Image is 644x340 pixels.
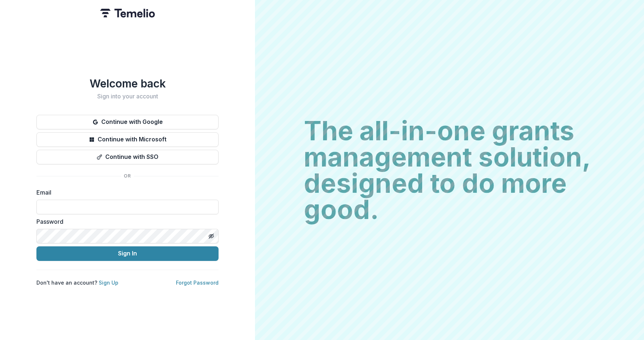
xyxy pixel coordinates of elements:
p: Don't have an account? [36,279,118,286]
button: Sign In [36,246,219,261]
h1: Welcome back [36,77,219,90]
label: Password [36,217,214,226]
label: Email [36,188,214,197]
a: Sign Up [99,280,118,286]
img: Temelio [100,9,155,17]
button: Continue with Google [36,115,219,129]
button: Continue with SSO [36,150,219,164]
button: Continue with Microsoft [36,132,219,147]
button: Toggle password visibility [205,230,217,242]
a: Forgot Password [176,280,219,286]
h2: Sign into your account [36,93,219,100]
